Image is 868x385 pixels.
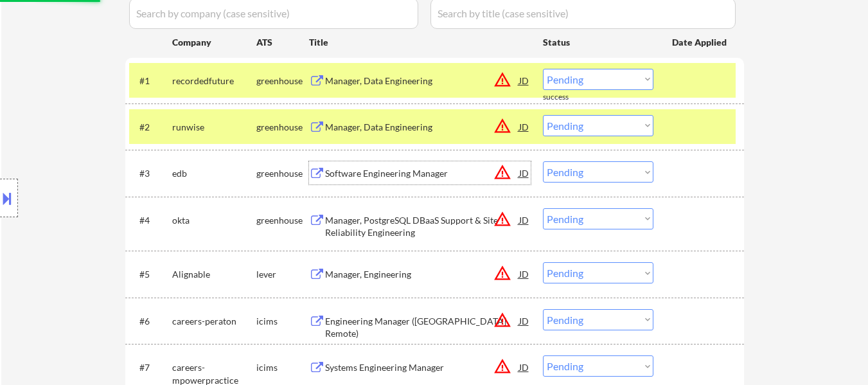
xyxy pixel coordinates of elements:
[325,167,519,180] div: Software Engineering Manager
[256,361,309,374] div: icims
[325,315,519,340] div: Engineering Manager ([GEOGRAPHIC_DATA] Remote)
[493,163,511,181] button: warning_amber
[493,71,511,89] button: warning_amber
[139,315,162,328] div: #6
[172,36,256,49] div: Company
[256,315,309,328] div: icims
[325,214,519,239] div: Manager, PostgreSQL DBaaS Support & Site Reliability Engineering
[518,161,531,184] div: JD
[309,36,531,49] div: Title
[256,121,309,134] div: greenhouse
[256,167,309,180] div: greenhouse
[543,92,594,103] div: success
[256,214,309,227] div: greenhouse
[672,36,729,49] div: Date Applied
[518,69,531,92] div: JD
[543,30,653,53] div: Status
[493,117,511,135] button: warning_amber
[493,210,511,228] button: warning_amber
[518,309,531,332] div: JD
[493,264,511,282] button: warning_amber
[518,355,531,379] div: JD
[518,262,531,285] div: JD
[139,361,162,374] div: #7
[139,75,162,87] div: #1
[172,75,256,87] div: recordedfuture
[325,268,519,281] div: Manager, Engineering
[256,75,309,87] div: greenhouse
[493,357,511,375] button: warning_amber
[493,311,511,329] button: warning_amber
[256,268,309,281] div: lever
[325,361,519,374] div: Systems Engineering Manager
[518,115,531,138] div: JD
[256,36,309,49] div: ATS
[325,75,519,87] div: Manager, Data Engineering
[172,315,256,328] div: careers-peraton
[325,121,519,134] div: Manager, Data Engineering
[518,208,531,231] div: JD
